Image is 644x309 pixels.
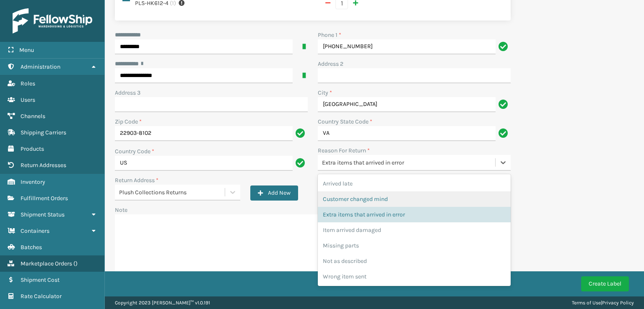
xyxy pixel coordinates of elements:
[115,147,154,156] label: Country Code
[115,176,158,185] label: Return Address
[318,222,511,238] div: Item arrived damaged
[581,276,629,291] button: Create Label
[115,88,140,97] label: Address 3
[318,207,511,222] div: Extra items that arrived in error
[21,129,66,136] span: Shipping Carriers
[115,296,210,309] p: Copyright 2023 [PERSON_NAME]™ v 1.0.191
[13,8,92,33] img: logo
[21,96,35,103] span: Users
[21,211,65,218] span: Shipment Status
[115,117,142,126] label: Zip Code
[318,117,372,126] label: Country State Code
[21,162,66,169] span: Return Addresses
[21,145,44,152] span: Products
[318,88,332,97] label: City
[21,63,60,70] span: Administration
[21,227,49,234] span: Containers
[318,253,511,269] div: Not as described
[21,113,45,120] span: Channels
[73,260,78,267] span: ( )
[318,59,343,68] label: Address 2
[115,206,127,214] label: Note
[19,46,34,54] span: Menu
[322,158,496,167] div: Extra items that arrived in error
[21,244,42,251] span: Batches
[21,195,68,202] span: Fulfillment Orders
[572,300,601,306] a: Terms of Use
[21,276,60,283] span: Shipment Cost
[318,238,511,253] div: Missing parts
[318,176,511,191] div: Arrived late
[250,185,298,201] button: Add New
[602,300,634,306] a: Privacy Policy
[119,188,226,197] div: Plush Collections Returns
[21,178,45,185] span: Inventory
[318,146,370,155] label: Reason For Return
[318,191,511,207] div: Customer changed mind
[21,80,35,87] span: Roles
[21,260,72,267] span: Marketplace Orders
[318,31,341,39] label: Phone 1
[21,293,62,300] span: Rate Calculator
[318,269,511,284] div: Wrong item sent
[572,296,634,309] div: |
